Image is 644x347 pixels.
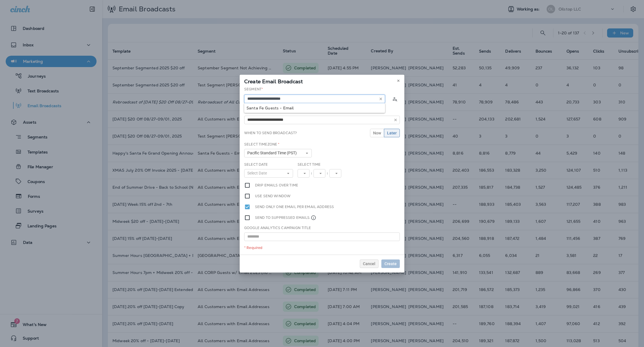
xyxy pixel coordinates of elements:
button: Create [381,259,400,268]
button: Pacific Standard Time (PST) [244,149,312,157]
button: Later [384,129,400,137]
div: Santa Fe Guests - Email [246,106,383,110]
span: Later [387,131,397,135]
button: Select Date [244,169,293,178]
label: Send to suppressed emails. [255,215,316,221]
span: Now [373,131,381,135]
div: : [310,169,313,178]
label: When to send broadcast? [244,131,297,135]
label: Select Date [244,162,268,167]
label: Drip emails over time [255,182,298,188]
label: Segment [244,87,263,92]
div: * Required [244,246,400,250]
button: Calculate the estimated number of emails to be sent based on selected segment. (This could take a... [390,94,400,104]
label: Send only one email per email address [255,204,334,210]
button: Now [370,129,384,137]
label: Select Timezone [244,142,279,147]
span: Select Date [247,171,269,176]
span: Cancel [363,262,375,266]
span: Pacific Standard Time (PST) [247,151,299,155]
label: Use send window [255,193,290,199]
button: Cancel [360,259,379,268]
label: Google Analytics Campaign Title [244,226,311,230]
label: Select Time [298,162,321,167]
div: Create Email Broadcast [240,75,404,87]
span: Create [384,262,397,266]
div: : [325,169,329,178]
